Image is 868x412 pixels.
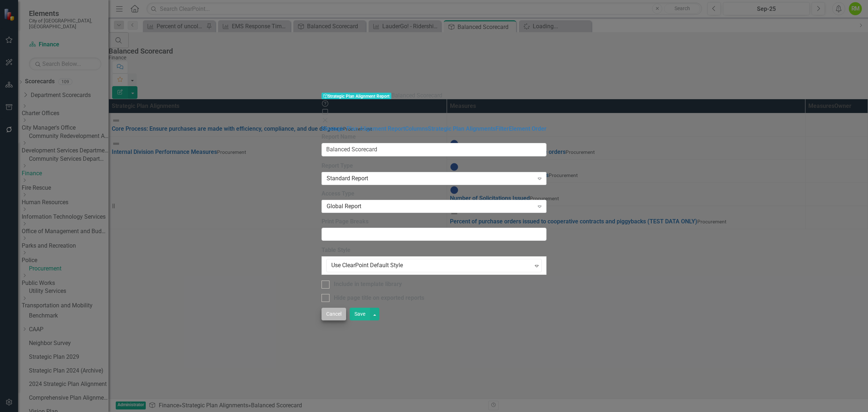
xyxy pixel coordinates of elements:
button: Save [350,308,370,320]
label: Print Page Breaks [322,218,546,226]
label: Report Name [322,133,546,141]
label: Report Type [322,162,546,170]
a: Filter [495,125,509,132]
a: Columns [405,125,428,132]
a: Element Order [509,125,546,132]
span: Balanced Scorecard [391,92,442,99]
div: Include in template library [334,280,402,289]
div: Standard Report [327,175,534,183]
span: Strategic Plan Alignment Report [322,93,391,100]
button: Cancel [322,308,346,320]
div: Global Report [327,202,534,210]
div: Hide page title on exported reports [334,294,424,302]
label: Access Type [322,190,546,198]
label: Table Style [322,246,546,255]
input: Report Name [322,143,546,156]
a: Strategic Plan Alignments [428,125,495,132]
a: Strategic Plan Alignment Report [322,125,405,132]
